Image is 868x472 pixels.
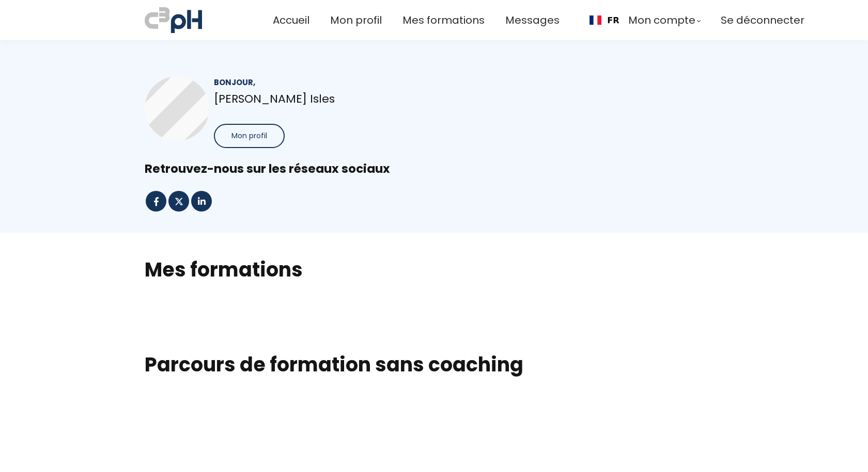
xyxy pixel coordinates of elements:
[402,12,485,29] a: Mes formations
[145,161,723,177] div: Retrouvez-nous sur les réseaux sociaux
[214,124,285,148] button: Mon profil
[580,8,628,32] div: Language Switcher
[330,12,382,29] a: Mon profil
[145,256,723,283] h2: Mes formations
[273,12,309,29] a: Accueil
[214,76,416,88] div: Bonjour,
[628,12,695,29] span: Mon compte
[145,5,202,35] img: a70bc7685e0efc0bd0b04b3506828469.jpeg
[721,12,804,29] a: Se déconnecter
[231,131,267,141] span: Mon profil
[590,15,619,25] a: FR
[145,352,723,377] h1: Parcours de formation sans coaching
[505,12,560,29] a: Messages
[580,8,628,32] div: Language selected: Français
[590,15,601,25] img: Français flag
[214,90,416,108] p: [PERSON_NAME] Isles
